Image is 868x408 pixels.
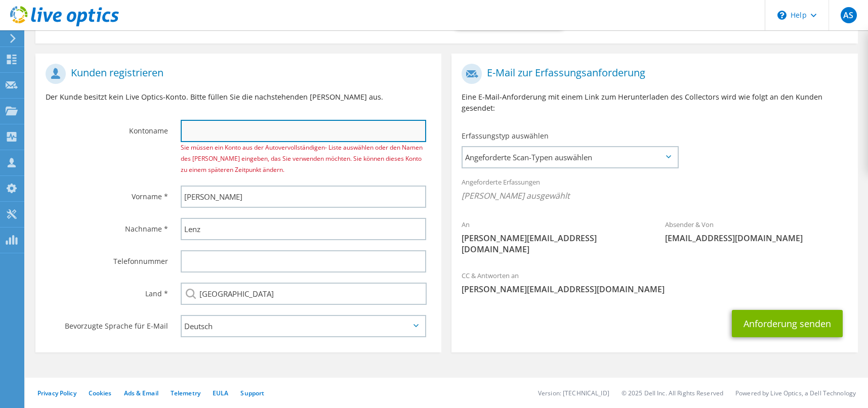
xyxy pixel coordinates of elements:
li: Powered by Live Optics, a Dell Technology [735,389,856,397]
label: Telefonnummer [46,250,168,266]
label: Bevorzugte Sprache für E-Mail [46,315,168,331]
div: CC & Antworten an [451,265,857,300]
label: Kontoname [46,120,168,136]
div: Absender & Von [655,214,858,249]
p: Eine E-Mail-Anforderung mit einem Link zum Herunterladen des Collectors wird wie folgt an den Kun... [462,92,847,114]
span: [PERSON_NAME][EMAIL_ADDRESS][DOMAIN_NAME] [462,284,847,295]
a: Ads & Email [124,389,158,397]
p: Der Kunde besitzt kein Live Optics-Konto. Bitte füllen Sie die nachstehenden [PERSON_NAME] aus. [46,92,431,103]
li: © 2025 Dell Inc. All Rights Reserved [622,389,723,397]
span: [PERSON_NAME] ausgewählt [462,190,847,201]
a: Telemetry [171,389,200,397]
h1: E-Mail zur Erfassungsanforderung [462,64,842,84]
h1: Kunden registrieren [46,64,426,84]
span: [PERSON_NAME][EMAIL_ADDRESS][DOMAIN_NAME] [462,233,644,255]
div: Angeforderte Erfassungen [451,171,857,209]
div: An [451,214,654,260]
button: Anforderung senden [732,310,843,337]
label: Vorname * [46,186,168,202]
a: Cookies [89,389,112,397]
a: EULA [213,389,228,397]
a: Support [240,389,264,397]
label: Erfassungstyp auswählen [462,131,549,141]
span: Angeforderte Scan-Typen auswählen [463,147,677,167]
span: Sie müssen ein Konto aus der Autovervollständigen- Liste auswählen oder den Namen des [PERSON_NAM... [181,143,423,174]
svg: \n [777,11,787,20]
span: [EMAIL_ADDRESS][DOMAIN_NAME] [665,233,848,244]
li: Version: [TECHNICAL_ID] [538,389,609,397]
span: AS [841,7,857,23]
label: Land * [46,283,168,299]
a: Privacy Policy [37,389,76,397]
label: Nachname * [46,218,168,234]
